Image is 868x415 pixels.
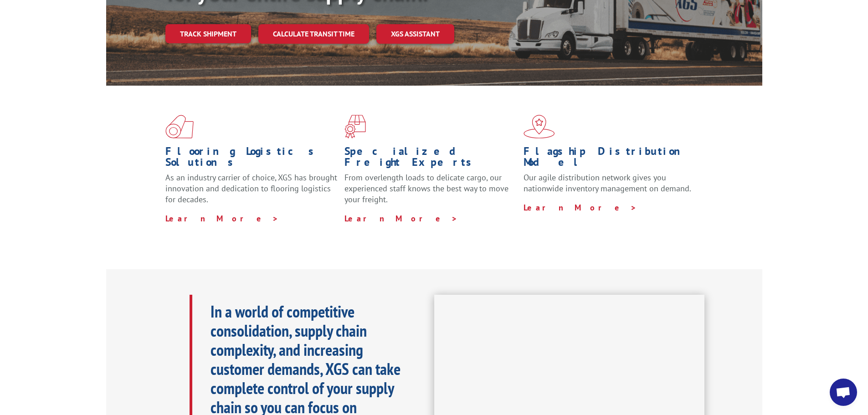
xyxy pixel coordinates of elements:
a: Learn More > [165,213,279,224]
a: XGS ASSISTANT [376,24,454,44]
img: xgs-icon-focused-on-flooring-red [344,115,366,138]
span: As an industry carrier of choice, XGS has brought innovation and dedication to flooring logistics... [165,172,337,205]
img: xgs-icon-flagship-distribution-model-red [524,115,555,138]
h1: Specialized Freight Experts [344,146,517,172]
h1: Flooring Logistics Solutions [165,146,338,172]
span: Our agile distribution network gives you nationwide inventory management on demand. [524,172,691,194]
a: Learn More > [344,213,458,224]
div: Open chat [830,379,857,406]
a: Track shipment [165,24,251,43]
p: From overlength loads to delicate cargo, our experienced staff knows the best way to move your fr... [344,172,517,213]
img: xgs-icon-total-supply-chain-intelligence-red [165,115,194,138]
a: Learn More > [524,202,637,213]
h1: Flagship Distribution Model [524,146,696,172]
a: Calculate transit time [258,24,369,44]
